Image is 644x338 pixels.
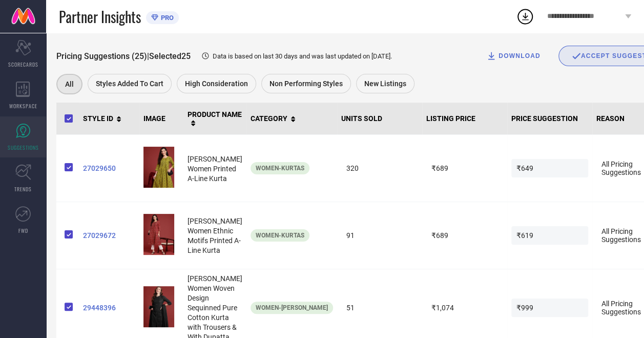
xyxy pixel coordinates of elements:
[139,103,183,135] th: IMAGE
[149,51,191,61] span: Selected 25
[147,51,149,61] span: |
[8,144,39,151] span: SUGGESTIONS
[422,103,507,135] th: LISTING PRICE
[185,79,248,88] span: High Consideration
[18,227,28,234] span: FWD
[426,299,503,317] span: ₹1,074
[143,214,174,255] img: f43cace5-37b1-4351-8e7d-8a2e32240e261706853526623-Anouk-Women-Kurtas-5971706853526253-6.jpg
[213,52,392,60] span: Data is based on last 30 days and was last updated on [DATE] .
[256,232,304,239] span: Women-Kurtas
[486,51,541,61] div: DOWNLOAD
[256,304,328,311] span: Women-[PERSON_NAME]
[83,304,135,312] a: 29448396
[143,286,174,327] img: f96cbc4d-d191-4796-ac13-f4eebfa1a1991716282924057-kurta-set-7261716282923392-4.jpg
[96,79,163,88] span: Styles Added To Cart
[14,185,32,193] span: TRENDS
[511,226,588,245] span: ₹619
[83,164,135,172] a: 27029650
[183,103,246,135] th: PRODUCT NAME
[341,299,418,317] span: 51
[256,165,304,172] span: Women-Kurtas
[426,226,503,245] span: ₹689
[511,299,588,317] span: ₹999
[158,14,174,22] span: PRO
[188,217,242,254] span: [PERSON_NAME] Women Ethnic Motifs Printed A-Line Kurta
[473,46,553,66] button: DOWNLOAD
[9,102,37,110] span: WORKSPACE
[56,51,147,61] span: Pricing Suggestions (25)
[337,103,422,135] th: UNITS SOLD
[79,103,139,135] th: STYLE ID
[269,79,343,88] span: Non Performing Styles
[65,80,74,88] span: All
[143,147,174,188] img: 7daf9829-5645-446c-9d64-03eb4748f5591706854350443-Anouk-Women-Kurtas-971706854350063-1.jpg
[341,226,418,245] span: 91
[426,159,503,177] span: ₹689
[511,159,588,177] span: ₹649
[364,79,406,88] span: New Listings
[246,103,337,135] th: CATEGORY
[59,6,141,27] span: Partner Insights
[341,159,418,177] span: 320
[507,103,592,135] th: PRICE SUGGESTION
[83,231,135,240] a: 27029672
[188,155,242,183] span: [PERSON_NAME] Women Printed A-Line Kurta
[516,7,534,26] div: Open download list
[8,61,38,68] span: SCORECARDS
